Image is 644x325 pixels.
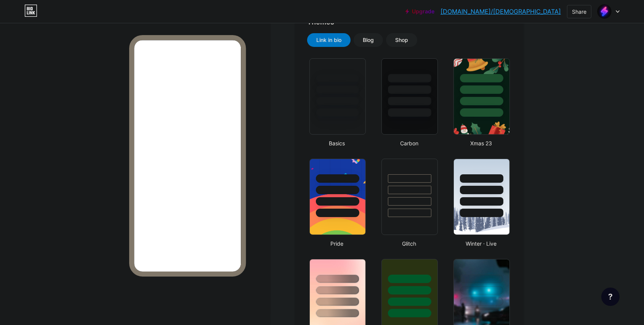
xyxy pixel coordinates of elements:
div: Xmas 23 [451,139,511,147]
div: Winter · Live [451,240,511,248]
div: Shop [395,36,408,44]
div: Blog [363,36,374,44]
div: Link in bio [316,36,341,44]
img: zeusclient [597,4,612,19]
a: Upgrade [405,8,434,14]
div: Share [572,8,586,16]
a: [DOMAIN_NAME]/[DEMOGRAPHIC_DATA] [441,7,561,16]
div: Glitch [379,240,439,248]
div: Pride [307,240,367,248]
div: Carbon [379,139,439,147]
div: Basics [307,139,367,147]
